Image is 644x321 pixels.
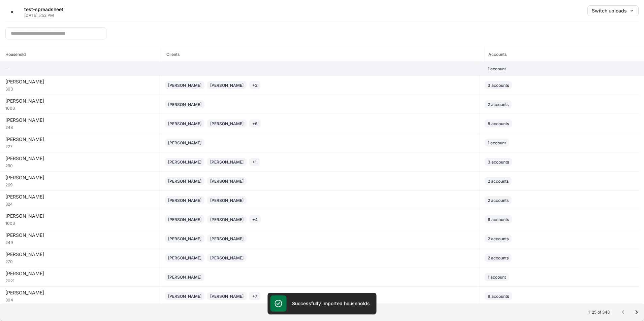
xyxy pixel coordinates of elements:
div: [PERSON_NAME] [210,120,244,127]
div: 2 accounts [488,197,509,204]
div: [PERSON_NAME] [210,159,244,165]
div: [PERSON_NAME] [5,174,154,181]
div: [PERSON_NAME] [5,117,154,123]
div: [PERSON_NAME] [5,232,154,239]
span: Clients [161,46,483,62]
div: 8 accounts [488,120,509,127]
div: 3 accounts [488,159,509,165]
div: [PERSON_NAME] [5,289,154,296]
div: 1000 [5,104,154,111]
div: + 7 [252,293,257,299]
div: [PERSON_NAME] [168,216,201,223]
h6: Clients [161,51,180,58]
div: 1 account [488,66,506,72]
div: [PERSON_NAME] [168,236,201,242]
div: [PERSON_NAME] [168,255,201,261]
h6: — [5,66,154,72]
div: [PERSON_NAME] [210,178,244,184]
div: 1 account [488,140,506,146]
button: Go to next page [630,306,643,319]
button: ✕ [5,5,19,19]
div: 2021 [5,277,154,284]
div: 227 [5,143,154,149]
div: [PERSON_NAME] [210,197,244,204]
h5: Successfully imported households [292,300,370,307]
div: [PERSON_NAME] [210,82,244,88]
div: [PERSON_NAME] [168,82,201,88]
div: [PERSON_NAME] [5,136,154,143]
div: [PERSON_NAME] [5,78,154,85]
div: + 4 [252,216,258,223]
div: 8 accounts [488,293,509,299]
div: [PERSON_NAME] [5,98,154,104]
div: [PERSON_NAME] [168,197,201,204]
p: 1–25 of 348 [588,310,610,315]
div: 1 account [488,274,506,280]
div: + 6 [252,120,258,127]
div: [PERSON_NAME] [5,213,154,219]
div: 248 [5,123,154,130]
div: [PERSON_NAME] [210,216,244,223]
div: [PERSON_NAME] [168,101,201,108]
div: 2 accounts [488,178,509,184]
p: [DATE] 5:52 PM [24,13,63,18]
div: 2 accounts [488,236,509,242]
div: [PERSON_NAME] [168,178,201,184]
div: [PERSON_NAME] [210,255,244,261]
div: [PERSON_NAME] [5,270,154,277]
div: [PERSON_NAME] [5,251,154,258]
div: [PERSON_NAME] [168,159,201,165]
div: [PERSON_NAME] [5,155,154,162]
div: 324 [5,200,154,207]
div: Switch uploads [592,8,634,13]
div: [PERSON_NAME] [5,193,154,200]
div: [PERSON_NAME] [168,140,201,146]
div: 269 [5,181,154,188]
div: 1003 [5,219,154,226]
div: 3 accounts [488,82,509,88]
div: 6 accounts [488,216,509,223]
div: 303 [5,85,154,92]
div: [PERSON_NAME] [168,274,201,280]
div: 2 accounts [488,101,509,108]
div: [PERSON_NAME] [210,293,244,299]
div: + 1 [252,159,257,165]
button: Switch uploads [587,5,639,16]
div: 2 accounts [488,255,509,261]
h6: Accounts [483,51,507,58]
div: 249 [5,239,154,245]
div: 290 [5,162,154,169]
span: Accounts [483,46,644,62]
div: 270 [5,258,154,264]
div: 304 [5,296,154,303]
div: ✕ [10,10,14,14]
div: [PERSON_NAME] [168,120,201,127]
h5: test-spreadsheet [24,6,63,13]
div: [PERSON_NAME] [210,236,244,242]
div: [PERSON_NAME] [168,293,201,299]
div: + 2 [252,82,257,88]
